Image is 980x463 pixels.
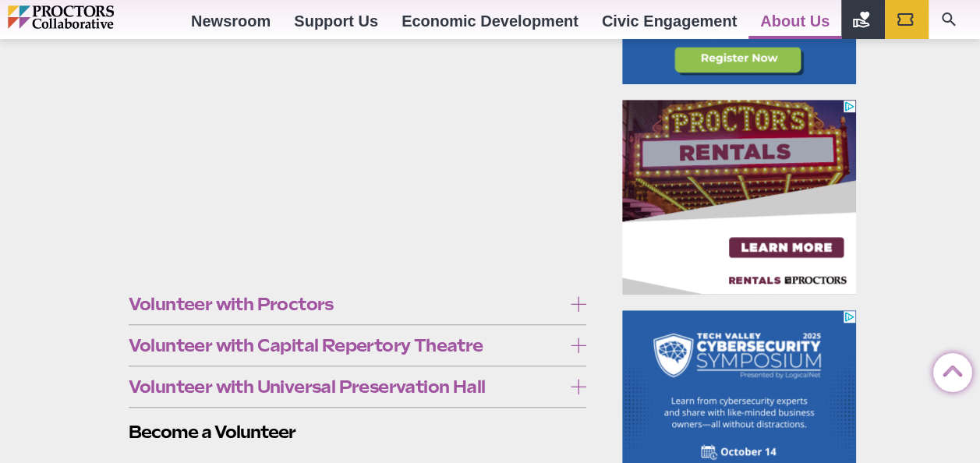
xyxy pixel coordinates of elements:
[129,337,563,354] span: Volunteer with Capital Repertory Theatre
[622,100,856,295] iframe: Advertisement
[129,295,563,313] span: Volunteer with Proctors
[129,378,563,395] span: Volunteer with Universal Preservation Hall
[933,354,964,385] a: Back to Top
[8,5,179,28] img: Proctors logo
[129,420,587,444] h2: Become a Volunteer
